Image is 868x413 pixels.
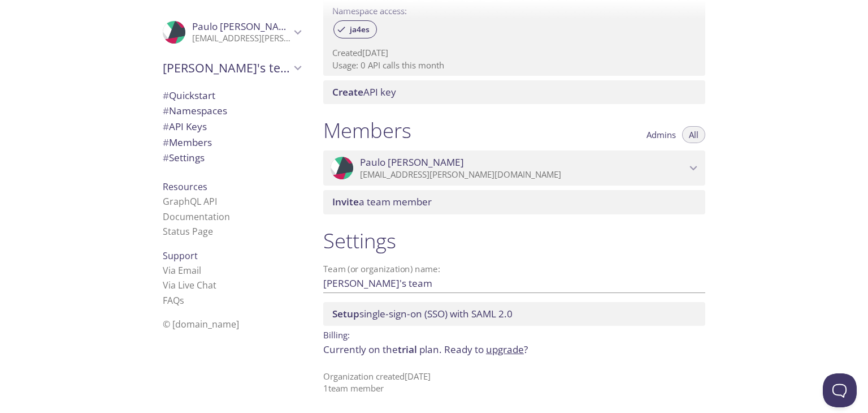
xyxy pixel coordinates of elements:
[332,85,396,98] span: API key
[323,342,705,357] p: Currently on the plan.
[323,80,705,104] div: Create API Key
[154,14,310,51] div: Paulo Mattos
[163,264,201,277] a: Via Email
[163,120,169,133] span: #
[323,302,705,326] div: Setup SSO
[360,156,464,169] span: Paulo [PERSON_NAME]
[163,89,169,102] span: #
[323,326,705,342] p: Billing:
[163,210,230,223] a: Documentation
[332,59,696,71] p: Usage: 0 API calls this month
[163,180,207,193] span: Resources
[323,150,705,186] div: Paulo Mattos
[163,136,169,149] span: #
[163,89,215,102] span: Quickstart
[640,126,683,143] button: Admins
[163,249,198,262] span: Support
[398,343,417,356] span: trial
[180,294,184,307] span: s
[163,318,239,330] span: © [DOMAIN_NAME]
[323,190,705,214] div: Invite a team member
[332,85,363,98] span: Create
[163,195,217,208] a: GraphQL API
[486,343,524,356] a: upgrade
[332,195,432,208] span: a team member
[163,279,216,291] a: Via Live Chat
[163,294,184,307] a: FAQ
[332,47,696,59] p: Created [DATE]
[154,135,310,150] div: Members
[163,104,227,117] span: Namespaces
[163,225,213,238] a: Status Page
[332,195,359,208] span: Invite
[192,20,296,33] span: Paulo [PERSON_NAME]
[163,151,205,164] span: Settings
[192,33,290,44] p: [EMAIL_ADDRESS][PERSON_NAME][DOMAIN_NAME]
[360,169,686,180] p: [EMAIL_ADDRESS][PERSON_NAME][DOMAIN_NAME]
[163,151,169,164] span: #
[682,126,705,143] button: All
[323,118,411,143] h1: Members
[444,343,528,356] span: Ready to ?
[163,120,207,133] span: API Keys
[323,265,441,273] label: Team (or organization) name:
[154,103,310,119] div: Namespaces
[154,53,310,83] div: Paulo's team
[154,88,310,104] div: Quickstart
[823,373,857,407] iframe: Help Scout Beacon - Open
[163,60,290,76] span: [PERSON_NAME]'s team
[332,307,513,320] span: single-sign-on (SSO) with SAML 2.0
[343,24,376,35] span: ja4es
[163,104,169,117] span: #
[333,20,377,38] div: ja4es
[154,150,310,166] div: Team Settings
[163,136,212,149] span: Members
[323,228,705,253] h1: Settings
[154,119,310,135] div: API Keys
[323,371,705,395] p: Organization created [DATE] 1 team member
[332,307,359,320] span: Setup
